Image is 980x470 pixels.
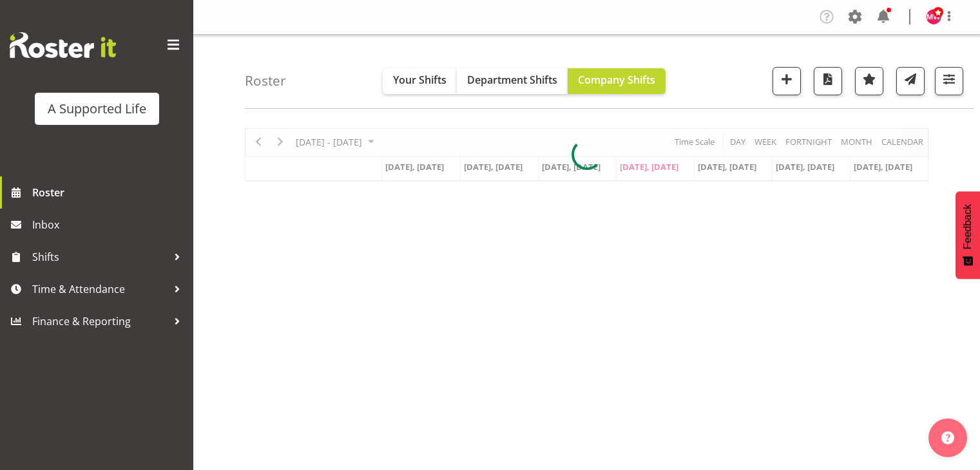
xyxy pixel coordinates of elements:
span: Feedback [962,204,974,249]
button: Company Shifts [568,68,666,94]
button: Add a new shift [773,67,801,95]
div: A Supported Life [48,99,146,118]
span: Roster [32,183,187,202]
span: Shifts [32,247,168,267]
button: Download a PDF of the roster according to the set date range. [814,67,842,95]
img: Rosterit website logo [10,32,116,58]
button: Feedback - Show survey [956,191,980,279]
span: Department Shifts [467,73,557,87]
button: Send a list of all shifts for the selected filtered period to all rostered employees. [896,67,925,95]
button: Your Shifts [383,68,457,94]
span: Inbox [32,215,187,234]
button: Department Shifts [457,68,568,94]
span: Your Shifts [393,73,447,87]
img: maria-wood10195.jpg [926,9,941,24]
button: Filter Shifts [935,67,963,95]
span: Time & Attendance [32,279,168,299]
h4: Roster [245,73,286,88]
span: Finance & Reporting [32,312,168,331]
button: Highlight an important date within the roster. [855,67,883,95]
span: Company Shifts [578,73,655,87]
img: help-xxl-2.png [941,431,954,444]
